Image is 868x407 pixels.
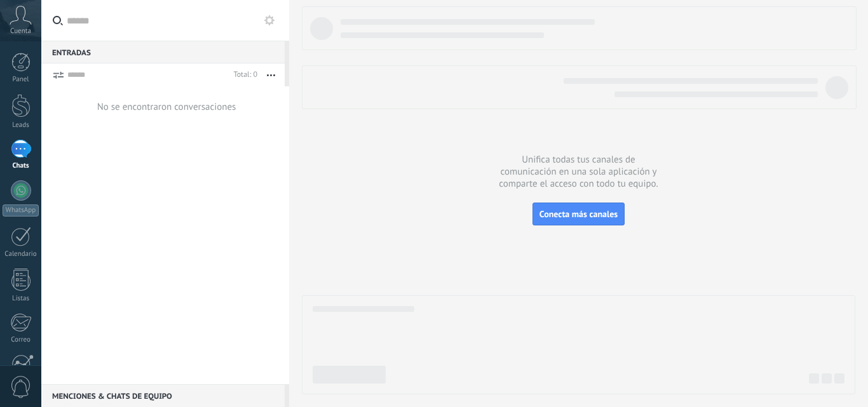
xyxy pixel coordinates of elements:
[539,208,618,220] span: Conecta más canales
[532,203,625,225] button: Conecta más canales
[3,204,39,217] div: WhatsApp
[3,295,39,303] div: Listas
[3,250,39,258] div: Calendario
[3,76,39,84] div: Panel
[3,336,39,344] div: Correo
[229,69,257,81] div: Total: 0
[97,101,236,113] div: No se encontraron conversaciones
[10,27,31,36] span: Cuenta
[3,162,39,170] div: Chats
[3,121,39,130] div: Leads
[41,384,285,407] div: Menciones & Chats de equipo
[41,41,285,63] div: Entradas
